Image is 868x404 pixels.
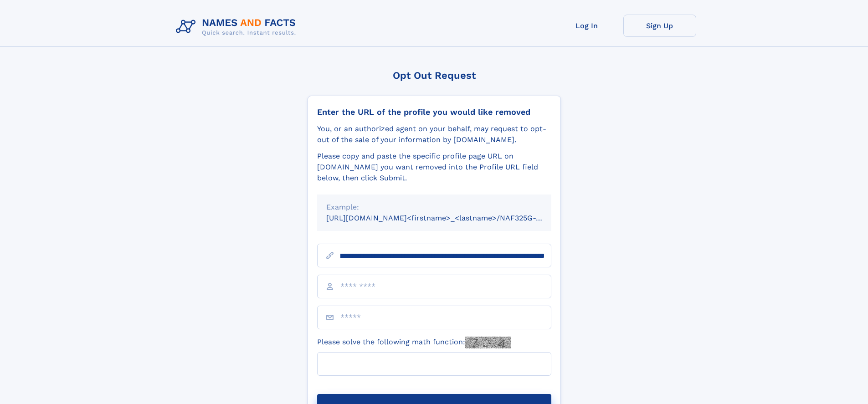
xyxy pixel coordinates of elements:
[326,202,542,213] div: Example:
[317,337,511,348] label: Please solve the following math function:
[550,15,623,37] a: Log In
[317,151,551,184] div: Please copy and paste the specific profile page URL on [DOMAIN_NAME] you want removed into the Pr...
[317,123,551,145] div: You, or an authorized agent on your behalf, may request to opt-out of the sale of your informatio...
[308,70,561,81] div: Opt Out Request
[623,15,696,37] a: Sign Up
[326,214,569,222] small: [URL][DOMAIN_NAME]<firstname>_<lastname>/NAF325G-xxxxxxxx
[172,15,303,39] img: Logo Names and Facts
[317,107,551,117] div: Enter the URL of the profile you would like removed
